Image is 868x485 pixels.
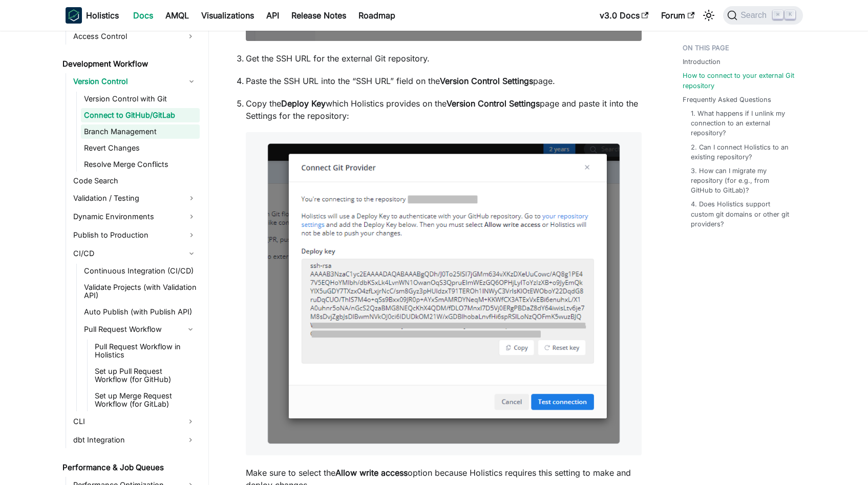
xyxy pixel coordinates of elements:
a: dbt Integration [70,432,181,448]
p: Paste the SSH URL into the “SSH URL” field on the page. [246,75,642,87]
a: Pull Request Workflow in Holistics [92,340,200,362]
nav: Docs sidebar [55,31,209,485]
button: Expand sidebar category 'dbt Integration' [181,432,200,448]
b: Holistics [86,9,119,22]
a: Roadmap [352,7,401,24]
strong: Version Control Settings [447,98,540,109]
a: Publish to Production [70,227,200,243]
a: Auto Publish (with Publish API) [81,305,200,319]
button: Switch between dark and light mode (currently light mode) [701,7,717,24]
a: 2. Can I connect Holistics to an existing repository? [691,142,793,162]
a: Resolve Merge Conflicts [81,157,200,172]
a: Docs [127,7,159,24]
img: Holistics [66,7,82,24]
a: Branch Management [81,124,200,139]
a: How to connect to your external Git repository [683,71,797,90]
a: Version Control with Git [81,92,200,106]
a: Release Notes [285,7,352,24]
kbd: ⌘ [773,10,783,19]
a: v3.0 Docs [594,7,655,24]
a: Continuous Integration (CI/CD) [81,264,200,278]
kbd: K [785,10,795,19]
a: API [260,7,285,24]
button: Expand sidebar category 'Access Control' [181,28,200,45]
a: Code Search [70,174,200,188]
button: Collapse sidebar category 'Pull Request Workflow' [181,321,200,338]
a: Version Control [70,73,200,90]
a: CLI [70,413,181,430]
span: Search [737,11,773,20]
a: Set up Pull Request Workflow (for GitHub) [92,364,200,387]
a: Introduction [683,57,721,67]
a: HolisticsHolistics [66,7,119,24]
p: Get the SSH URL for the external Git repository. [246,52,642,65]
a: 3. How can I migrate my repository (for e.g., from GitHub to GitLab)? [691,166,793,196]
a: Pull Request Workflow [81,321,181,338]
a: Forum [655,7,701,24]
a: 4. Does Holistics support custom git domains or other git providers? [691,199,793,229]
a: Visualizations [195,7,260,24]
a: Access Control [70,28,181,45]
a: Validation / Testing [70,190,200,206]
a: Performance & Job Queues [59,460,200,475]
a: CI/CD [70,245,200,262]
a: 1. What happens if I unlink my connection to an external repository? [691,109,793,138]
a: Connect to GitHub/GitLab [81,108,200,122]
button: Search (Command+K) [723,6,802,25]
a: Frequently Asked Questions [683,95,771,104]
a: Set up Merge Request Workflow (for GitLab) [92,389,200,411]
a: Revert Changes [81,141,200,155]
strong: Allow write access [335,468,408,478]
strong: Version Control Settings [440,76,533,86]
a: AMQL [159,7,195,24]
a: Validate Projects (with Validation API) [81,280,200,303]
strong: Deploy Key [281,98,326,109]
button: Expand sidebar category 'CLI' [181,413,200,430]
p: Copy the which Holistics provides on the page and paste it into the Settings for the repository: [246,97,642,122]
a: Development Workflow [59,57,200,71]
a: Dynamic Environments [70,208,200,225]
